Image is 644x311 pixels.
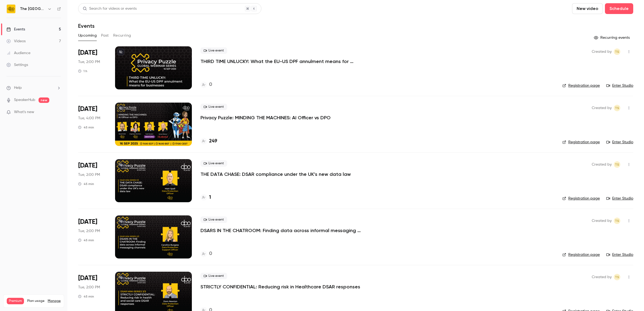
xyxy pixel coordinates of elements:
[54,110,61,115] iframe: Noticeable Trigger
[78,46,106,89] div: Sep 16 Tue, 2:00 PM (Europe/London)
[209,81,212,88] h4: 0
[606,139,633,145] a: Enter Studio
[6,27,25,32] div: Events
[78,161,97,170] span: [DATE]
[78,172,100,177] span: Tue, 2:00 PM
[614,105,620,111] span: Taylor Swann
[48,299,61,303] a: Manage
[592,161,612,168] span: Created by
[78,48,97,57] span: [DATE]
[78,159,106,202] div: Oct 7 Tue, 2:00 PM (Europe/London)
[6,39,26,44] div: Videos
[606,83,633,88] a: Enter Studio
[78,31,97,40] button: Upcoming
[7,5,15,13] img: The DPO Centre
[614,274,620,280] span: Taylor Swann
[78,59,100,65] span: Tue, 2:00 PM
[78,125,94,130] div: 45 min
[562,139,600,145] a: Registration page
[606,252,633,257] a: Enter Studio
[200,250,212,257] a: 0
[200,47,227,54] span: Live event
[209,138,217,145] h4: 249
[562,252,600,257] a: Registration page
[615,161,619,168] span: TS
[562,83,600,88] a: Registration page
[200,171,351,177] a: THE DATA CHASE: DSAR compliance under the UK’s new data law
[200,284,360,290] a: STRICTLY CONFIDENTIAL: Reducing risk in Healthcare DSAR responses
[78,182,94,186] div: 45 min
[615,218,619,224] span: TS
[614,218,620,224] span: Taylor Swann
[615,48,619,55] span: TS
[592,218,612,224] span: Created by
[209,250,212,257] h4: 0
[78,23,95,29] h1: Events
[605,3,633,14] button: Schedule
[39,97,49,103] span: new
[78,285,100,290] span: Tue, 2:00 PM
[78,228,100,234] span: Tue, 2:00 PM
[83,6,137,12] div: Search for videos or events
[606,196,633,201] a: Enter Studio
[200,138,217,145] a: 249
[20,6,45,12] h6: The [GEOGRAPHIC_DATA]
[27,299,44,303] span: Plan usage
[78,218,97,226] span: [DATE]
[78,274,97,282] span: [DATE]
[14,85,22,91] span: Help
[6,50,30,56] div: Audience
[200,114,331,121] a: Privacy Puzzle: MINDING THE MACHINES: AI Officer vs DPO
[592,48,612,55] span: Created by
[113,31,131,40] button: Recurring
[200,160,227,167] span: Live event
[200,227,362,234] a: DSARS IN THE CHATROOM: Finding data across informal messaging channels
[101,31,109,40] button: Past
[200,216,227,223] span: Live event
[200,194,211,201] a: 1
[14,109,34,115] span: What's new
[200,104,227,110] span: Live event
[592,105,612,111] span: Created by
[615,105,619,111] span: TS
[591,33,633,42] button: Recurring events
[614,161,620,168] span: Taylor Swann
[209,194,211,201] h4: 1
[614,48,620,55] span: Taylor Swann
[78,116,100,121] span: Tue, 4:00 PM
[14,97,35,103] a: SpeakerHub
[562,196,600,201] a: Registration page
[572,3,603,14] button: New video
[78,294,94,299] div: 45 min
[200,58,362,65] a: THIRD TIME UNLUCKY: What the EU-US DPF annulment means for businesses
[78,69,87,73] div: 1 h
[200,273,227,279] span: Live event
[6,85,61,91] li: help-dropdown-opener
[78,105,97,113] span: [DATE]
[78,238,94,242] div: 45 min
[6,62,28,68] div: Settings
[592,274,612,280] span: Created by
[7,298,24,304] span: Premium
[78,103,106,146] div: Sep 16 Tue, 4:00 PM (Europe/London)
[78,215,106,258] div: Oct 14 Tue, 2:00 PM (Europe/London)
[615,274,619,280] span: TS
[200,81,212,88] a: 0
